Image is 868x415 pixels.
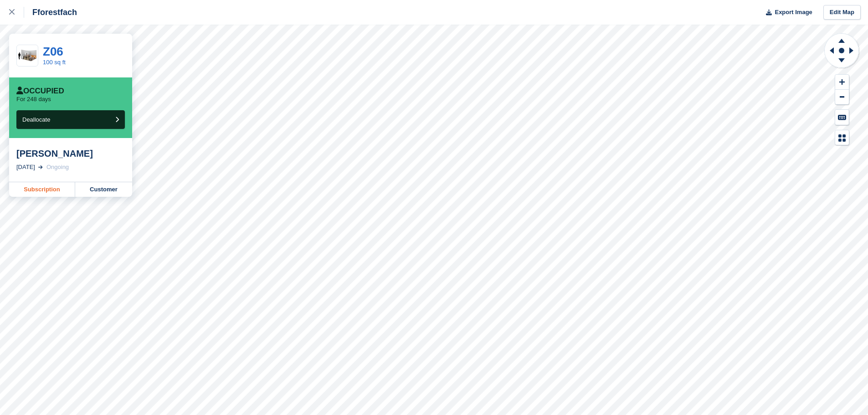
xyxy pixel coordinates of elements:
[22,116,50,123] span: Deallocate
[43,45,63,58] a: Z06
[9,182,75,197] a: Subscription
[17,48,38,64] img: 100-sqft-unit.jpg
[75,182,132,197] a: Customer
[835,110,849,125] button: Keyboard Shortcuts
[760,5,812,20] button: Export Image
[24,7,77,18] div: Fforestfach
[16,110,125,129] button: Deallocate
[38,165,43,169] img: arrow-right-light-icn-cde0832a797a2874e46488d9cf13f60e5c3a73dbe684e267c42b8395dfbc2abf.svg
[16,163,35,172] div: [DATE]
[46,163,69,172] div: Ongoing
[16,96,51,103] p: For 248 days
[16,148,125,159] div: [PERSON_NAME]
[835,90,849,105] button: Zoom Out
[835,130,849,145] button: Map Legend
[835,75,849,90] button: Zoom In
[823,5,861,20] a: Edit Map
[16,87,64,96] div: Occupied
[43,59,66,66] a: 100 sq ft
[775,8,812,17] span: Export Image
